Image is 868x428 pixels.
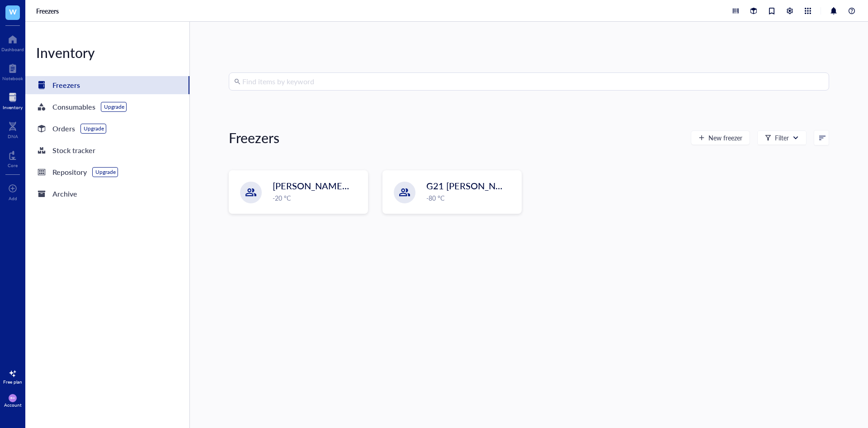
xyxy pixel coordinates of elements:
div: -80 °C [426,193,516,203]
div: Freezers [229,129,279,147]
div: Notebook [2,76,23,81]
a: Inventory [3,90,23,110]
div: Upgrade [95,168,116,176]
div: Orders [52,122,75,135]
div: Freezers [52,79,80,91]
div: DNA [8,134,18,139]
div: Filter [775,133,789,143]
div: -20 °C [273,193,362,203]
div: Upgrade [104,103,124,111]
div: Consumables [52,101,95,113]
span: BW [10,396,14,399]
a: Stock tracker [25,141,189,159]
a: RepositoryUpgrade [25,163,189,181]
div: Add [9,196,17,201]
div: Account [4,402,22,408]
div: Dashboard [1,47,24,52]
a: Archive [25,185,189,203]
a: Freezers [36,7,61,15]
button: New freezer [691,130,750,145]
a: OrdersUpgrade [25,120,189,138]
a: DNA [8,119,18,139]
a: Notebook [2,61,23,81]
a: Freezers [25,76,189,94]
div: Core [8,163,18,168]
div: Repository [52,166,87,178]
div: Free plan [3,379,22,385]
span: New freezer [708,134,742,141]
div: Stock tracker [52,144,95,157]
a: Dashboard [1,32,24,52]
a: ConsumablesUpgrade [25,98,189,116]
span: W [9,6,17,17]
div: Inventory [3,105,23,110]
span: G21 [PERSON_NAME] -80 [426,179,535,192]
span: [PERSON_NAME] -20 Archive [273,179,394,192]
div: Archive [52,188,77,200]
div: Inventory [25,43,189,62]
div: Upgrade [84,125,104,132]
a: Core [8,148,18,168]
